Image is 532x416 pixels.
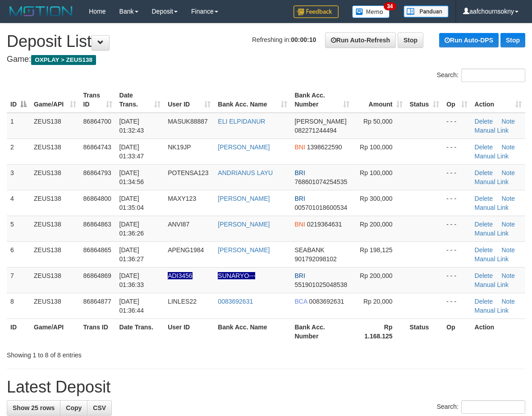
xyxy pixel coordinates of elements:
[168,118,208,125] span: MASUK88887
[475,281,509,288] a: Manual Link
[500,33,525,47] a: Stop
[168,246,204,254] span: APENG1984
[83,118,111,125] span: 86864700
[218,298,253,305] a: 0083692631
[116,87,165,113] th: Date Trans.: activate to sort column ascending
[475,255,509,263] a: Manual Link
[80,87,116,113] th: Trans ID: activate to sort column ascending
[360,272,392,279] span: Rp 200,000
[307,143,342,151] span: Copy 1398622590 to clipboard
[443,139,471,164] td: - - -
[168,298,197,305] span: LINLES22
[502,246,515,254] a: Note
[83,169,111,176] span: 86864793
[30,113,80,139] td: ZEUS138
[7,190,30,216] td: 4
[214,319,291,344] th: Bank Acc. Name
[471,319,525,344] th: Action
[443,113,471,139] td: - - -
[119,195,144,211] span: [DATE] 01:35:04
[502,118,515,125] a: Note
[294,118,346,125] span: [PERSON_NAME]
[475,221,493,228] a: Delete
[294,281,347,288] span: Copy 551901025048538 to clipboard
[325,32,396,48] a: Run Auto-Refresh
[83,246,111,254] span: 86864865
[30,241,80,267] td: ZEUS138
[83,272,111,279] span: 86864869
[7,32,525,51] h1: Deposit List
[294,5,339,18] img: Feedback.jpg
[30,190,80,216] td: ZEUS138
[398,32,423,48] a: Stop
[294,246,324,254] span: SEABANK
[502,169,515,176] a: Note
[93,404,106,411] span: CSV
[475,143,493,151] a: Delete
[437,400,525,414] label: Search:
[119,272,144,288] span: [DATE] 01:36:33
[475,127,509,134] a: Manual Link
[502,221,515,228] a: Note
[7,87,30,113] th: ID: activate to sort column descending
[168,195,196,202] span: MAXY123
[218,221,270,228] a: [PERSON_NAME]
[475,298,493,305] a: Delete
[214,87,291,113] th: Bank Acc. Name: activate to sort column ascending
[471,87,525,113] th: Action: activate to sort column ascending
[7,5,75,18] img: MOTION_logo.png
[443,190,471,216] td: - - -
[30,267,80,293] td: ZEUS138
[443,87,471,113] th: Op: activate to sort column ascending
[443,241,471,267] td: - - -
[7,347,215,360] div: Showing 1 to 8 of 8 entries
[475,178,509,185] a: Manual Link
[294,178,347,185] span: Copy 768601074254535 to clipboard
[119,246,144,263] span: [DATE] 01:36:27
[31,55,96,65] span: OXPLAY > ZEUS138
[475,118,493,125] a: Delete
[291,36,316,43] strong: 00:00:10
[60,400,87,416] a: Copy
[294,272,305,279] span: BRI
[309,298,344,305] span: Copy 0083692631 to clipboard
[218,143,270,151] a: [PERSON_NAME]
[119,118,144,134] span: [DATE] 01:32:43
[502,195,515,202] a: Note
[218,195,270,202] a: [PERSON_NAME]
[7,216,30,241] td: 5
[87,400,112,416] a: CSV
[30,216,80,241] td: ZEUS138
[360,246,392,254] span: Rp 198,125
[66,404,82,411] span: Copy
[360,221,392,228] span: Rp 200,000
[218,272,255,279] a: SUNARYO---
[13,404,55,411] span: Show 25 rows
[7,139,30,164] td: 2
[30,319,80,344] th: Game/API
[294,169,305,176] span: BRI
[443,319,471,344] th: Op
[7,400,60,416] a: Show 25 rows
[475,246,493,254] a: Delete
[7,267,30,293] td: 7
[461,400,525,414] input: Search:
[83,143,111,151] span: 86864743
[30,164,80,190] td: ZEUS138
[83,195,111,202] span: 86864800
[116,319,165,344] th: Date Trans.
[294,255,336,263] span: Copy 901792098102 to clipboard
[443,216,471,241] td: - - -
[475,307,509,314] a: Manual Link
[443,293,471,319] td: - - -
[443,164,471,190] td: - - -
[439,33,499,47] a: Run Auto-DPS
[294,127,336,134] span: Copy 082271244494 to clipboard
[307,221,342,228] span: Copy 0219364631 to clipboard
[119,298,144,314] span: [DATE] 01:36:44
[291,319,353,344] th: Bank Acc. Number
[164,87,214,113] th: User ID: activate to sort column ascending
[475,195,493,202] a: Delete
[218,246,270,254] a: [PERSON_NAME]
[363,298,393,305] span: Rp 20,000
